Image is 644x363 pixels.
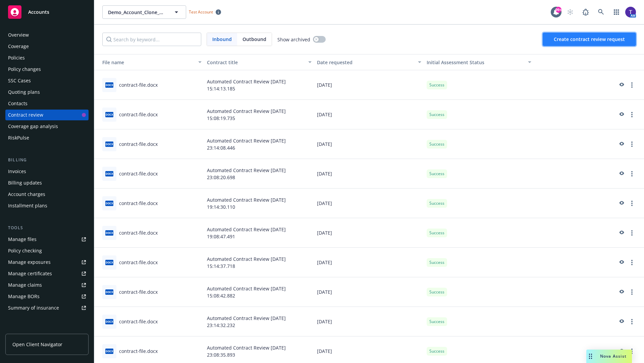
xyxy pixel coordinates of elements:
span: Outbound [237,33,272,46]
a: preview [617,170,625,178]
div: SSC Cases [8,75,31,86]
span: Test Account [186,8,224,15]
input: Search by keyword... [102,33,201,46]
a: Policy checking [5,245,89,256]
div: Toggle SortBy [97,59,194,66]
div: Policy checking [8,245,42,256]
span: Outbound [243,36,266,43]
div: contract-file.docx [119,229,158,236]
div: Automated Contract Review [DATE] 23:14:08.446 [204,129,314,159]
div: [DATE] [314,307,424,336]
span: Success [429,112,444,118]
a: more [628,288,636,296]
a: Policies [5,52,89,63]
div: [DATE] [314,248,424,277]
a: Overview [5,30,89,40]
span: docx [105,260,113,265]
div: [DATE] [314,100,424,129]
div: contract-file.docx [119,81,158,88]
a: Contract review [5,110,89,120]
div: Automated Contract Review [DATE] 19:14:30.110 [204,189,314,218]
span: Initial Assessment Status [427,59,484,66]
a: Installment plans [5,200,89,211]
div: Automated Contract Review [DATE] 15:08:19.735 [204,100,314,129]
div: Automated Contract Review [DATE] 15:08:42.882 [204,277,314,307]
button: Demo_Account_Clone_QA_CR_Tests_Prospect [102,5,186,19]
span: Accounts [28,9,49,15]
span: docx [105,142,113,147]
div: Policy changes [8,64,41,75]
span: docx [105,171,113,176]
span: Success [429,230,444,236]
div: Coverage gap analysis [8,121,58,132]
div: Manage claims [8,280,42,290]
a: Start snowing [563,5,577,19]
div: Manage files [8,234,37,245]
div: Contacts [8,98,28,109]
div: [DATE] [314,218,424,248]
div: Manage certificates [8,268,52,279]
a: Coverage gap analysis [5,121,89,132]
div: contract-file.docx [119,288,158,295]
a: preview [617,258,625,267]
a: Manage BORs [5,291,89,302]
a: Accounts [5,3,89,22]
a: Report a Bug [579,5,592,19]
div: Toggle SortBy [427,59,524,66]
span: Inbound [212,36,232,43]
span: Success [429,171,444,177]
a: more [628,81,636,89]
div: [DATE] [314,129,424,159]
div: Account charges [8,189,45,200]
a: more [628,318,636,326]
a: preview [617,199,625,207]
a: more [628,258,636,267]
a: SSC Cases [5,75,89,86]
div: Overview [8,30,29,40]
span: Success [429,259,444,266]
div: [DATE] [314,277,424,307]
a: Manage files [5,234,89,245]
span: Success [429,200,444,206]
div: Manage BORs [8,291,40,302]
div: File name [97,59,194,66]
div: [DATE] [314,70,424,100]
div: Automated Contract Review [DATE] 23:08:20.698 [204,159,314,189]
a: more [628,347,636,355]
span: Success [429,289,444,295]
div: Tools [5,225,89,231]
div: Contract review [8,110,43,120]
span: Create contract review request [554,36,625,42]
div: Automated Contract Review [DATE] 19:08:47.491 [204,218,314,248]
span: docx [105,349,113,354]
div: contract-file.docx [119,318,158,325]
a: preview [617,347,625,355]
span: Success [429,82,444,88]
a: Account charges [5,189,89,200]
a: Policy changes [5,64,89,75]
a: Manage certificates [5,268,89,279]
span: Success [429,348,444,354]
span: docx [105,230,113,235]
span: Success [429,319,444,325]
span: Nova Assist [600,353,627,359]
img: photo [625,7,636,17]
a: more [628,199,636,207]
div: Drag to move [586,350,595,363]
div: contract-file.docx [119,259,158,266]
a: Quoting plans [5,87,89,97]
a: more [628,140,636,148]
a: preview [617,229,625,237]
div: Automated Contract Review [DATE] 15:14:13.185 [204,70,314,100]
span: Success [429,141,444,147]
div: RiskPulse [8,132,29,143]
a: Coverage [5,41,89,52]
a: RiskPulse [5,132,89,143]
a: preview [617,288,625,296]
a: preview [617,140,625,148]
div: Contract title [207,59,304,66]
button: Date requested [314,54,424,70]
a: Manage claims [5,280,89,290]
span: docx [105,201,113,206]
a: Switch app [610,5,623,19]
